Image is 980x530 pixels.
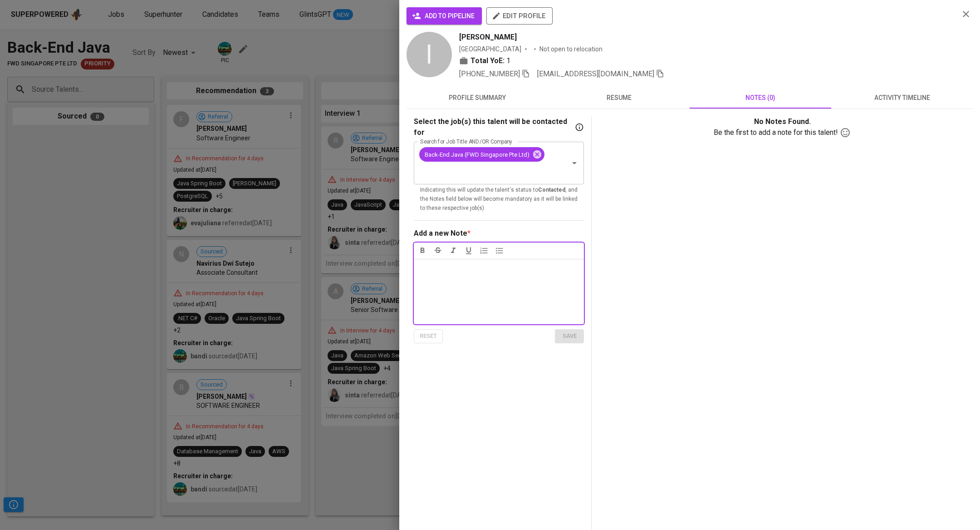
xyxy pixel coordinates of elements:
button: Open [568,157,581,169]
p: No Notes Found. [599,116,965,127]
a: edit profile [486,12,553,19]
span: activity timeline [837,92,967,104]
span: Back-End Java (FWD Singapore Pte Ltd) [419,150,535,159]
span: [PHONE_NUMBER] [459,69,520,78]
span: edit profile [494,10,545,22]
div: Add a new Note [414,228,467,239]
span: resume [554,92,684,104]
span: profile summary [412,92,543,104]
span: add to pipeline [414,10,475,22]
p: Not open to relocation [539,45,603,54]
div: [GEOGRAPHIC_DATA] [459,45,521,54]
b: Contacted [538,187,565,193]
span: notes (0) [695,92,826,104]
div: I [407,32,452,77]
p: Indicating this will update the talent's status to , and the Notes field below will become mandat... [420,186,578,213]
button: edit profile [486,7,553,25]
span: [PERSON_NAME] [459,32,517,43]
b: Total YoE: [470,55,505,66]
p: Be the first to add a note for this talent! [714,127,840,138]
span: [EMAIL_ADDRESS][DOMAIN_NAME] [537,69,654,78]
svg: If you have a specific job in mind for the talent, indicate it here. This will change the talent'... [575,123,584,132]
p: Select the job(s) this talent will be contacted for [414,116,573,138]
span: 1 [506,55,510,66]
div: Back-End Java (FWD Singapore Pte Ltd) [419,147,544,162]
button: add to pipeline [407,7,482,25]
